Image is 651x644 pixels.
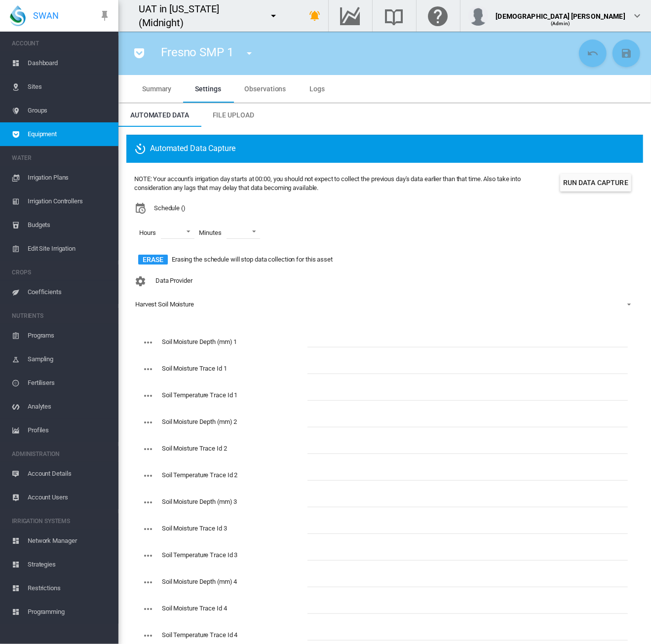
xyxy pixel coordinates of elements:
span: Fertilisers [28,371,111,395]
button: icon-menu-down [239,43,259,63]
md-icon: icon-dots-horizontal [142,496,154,508]
button: icon-pocket [129,43,149,63]
span: Sampling [28,347,111,371]
span: Programs [28,324,111,347]
span: Groups [28,99,111,122]
span: Irrigation Plans [28,166,111,189]
span: Automated Data Capture [134,143,235,155]
span: Account Details [28,462,111,486]
span: Strategies [28,553,111,576]
span: IRRIGATION SYSTEMS [12,513,111,529]
span: Dashboard [28,51,111,75]
button: icon-menu-down [264,6,284,26]
span: Programming [28,600,111,624]
label: Soil Moisture Depth (mm) 4 [162,578,237,585]
md-icon: icon-menu-down [243,47,255,59]
label: Soil Temperature Trace Id 3 [162,551,237,559]
button: Cancel Changes [579,39,607,67]
span: Profiles [28,418,111,442]
button: Save Changes [613,39,640,67]
div: UAT in [US_STATE] (Midnight) [139,2,264,30]
md-icon: icon-menu-down [268,10,280,22]
md-icon: icon-pin [99,10,111,22]
span: Fresno SMP 1 [161,45,233,59]
span: Network Manager [28,529,111,553]
div: [DEMOGRAPHIC_DATA] [PERSON_NAME] [496,7,625,17]
span: Account Users [28,486,111,509]
div: NOTE: Your account's irrigation day starts at 00:00, you should not expect to collect the previou... [134,175,556,192]
md-icon: icon-pocket [133,47,145,59]
span: Equipment [28,122,111,146]
md-icon: icon-dots-horizontal [142,576,154,588]
span: WATER [12,150,111,166]
label: Soil Moisture Trace Id 1 [162,365,227,372]
md-icon: icon-dots-horizontal [142,630,154,642]
span: CROPS [12,265,111,280]
md-icon: Click here for help [426,10,450,22]
md-icon: icon-dots-horizontal [142,337,154,348]
span: Analytes [28,395,111,418]
md-icon: icon-content-save [620,47,632,59]
md-icon: icon-cog [134,275,146,287]
md-icon: icon-dots-horizontal [142,470,154,482]
md-select: Configuration: Harvest Soil Moisture [134,297,635,312]
span: (Admin) [551,21,570,26]
md-icon: icon-undo [587,47,599,59]
md-icon: icon-dots-horizontal [142,550,154,562]
span: Minutes [194,224,227,242]
md-icon: icon-chevron-down [631,10,643,22]
span: NUTRIENTS [12,308,111,324]
label: Soil Moisture Depth (mm) 2 [162,418,237,425]
label: Soil Temperature Trace Id 4 [162,631,237,639]
button: icon-bell-ring [306,6,325,26]
span: Edit Site Irrigation [28,237,111,261]
span: ACCOUNT [12,36,111,51]
span: Hours [134,224,161,242]
button: Erase [138,255,168,265]
span: Restrictions [28,576,111,600]
span: Logs [309,85,325,93]
span: File Upload [213,111,254,119]
span: Summary [142,85,171,93]
label: Soil Temperature Trace Id 2 [162,471,237,479]
span: Irrigation Controllers [28,189,111,213]
md-icon: icon-dots-horizontal [142,443,154,455]
span: Automated Data [130,111,189,119]
span: Budgets [28,213,111,237]
span: Settings [195,85,221,93]
md-icon: icon-bell-ring [309,10,321,22]
span: Coefficients [28,280,111,304]
label: Soil Moisture Trace Id 4 [162,605,227,612]
span: Sites [28,75,111,99]
label: Soil Temperature Trace Id 1 [162,391,237,399]
md-icon: icon-dots-horizontal [142,523,154,535]
span: Observations [245,85,286,93]
span: Data Provider [155,277,192,285]
md-icon: icon-dots-horizontal [142,417,154,428]
img: profile.jpg [468,6,488,26]
span: Erasing the schedule will stop data collection for this asset [172,255,333,264]
md-icon: icon-dots-horizontal [142,390,154,402]
span: ADMINISTRATION [12,446,111,462]
div: Harvest Soil Moisture [135,301,194,308]
label: Soil Moisture Trace Id 2 [162,445,227,452]
button: Run Data Capture [560,174,631,191]
md-icon: icon-camera-timer [134,143,150,155]
md-icon: Search the knowledge base [383,10,406,22]
md-icon: icon-calendar-clock [134,202,146,214]
md-icon: icon-dots-horizontal [142,603,154,615]
md-icon: Go to the Data Hub [339,10,362,22]
img: SWAN-Landscape-Logo-Colour-drop.png [10,5,26,26]
span: Schedule () [154,204,186,213]
md-icon: icon-dots-horizontal [142,363,154,375]
label: Soil Moisture Depth (mm) 3 [162,498,237,505]
label: Soil Moisture Depth (mm) 1 [162,338,237,345]
span: SWAN [33,9,59,22]
label: Soil Moisture Trace Id 3 [162,525,227,532]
